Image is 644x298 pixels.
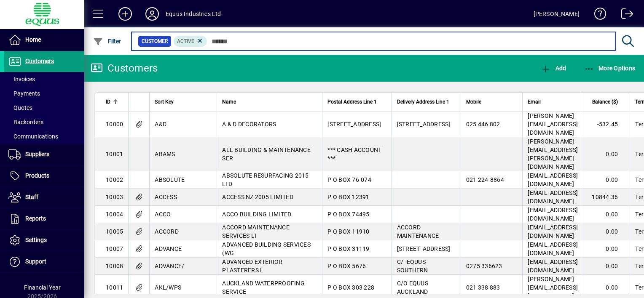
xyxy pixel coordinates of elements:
[8,133,58,140] span: Communications
[528,172,578,187] span: [EMAIL_ADDRESS][DOMAIN_NAME]
[615,2,633,29] a: Logout
[222,121,276,128] span: A & D DECORATORS
[588,2,606,29] a: Knowledge Base
[583,206,630,223] td: 0.00
[583,223,630,240] td: 0.00
[106,151,123,157] span: 10001
[583,171,630,189] td: 0.00
[222,258,282,274] span: ADVANCED EXTERIOR PLASTERERS L
[177,38,194,44] span: Active
[25,237,47,243] span: Settings
[8,76,35,82] span: Invoices
[222,224,290,239] span: ACCORD MAINTENANCE SERVICES LI
[174,36,207,47] mat-chip: Activation Status: Active
[327,245,369,252] span: P O BOX 31119
[166,7,221,21] div: Equus Industries Ltd
[583,137,630,171] td: 0.00
[466,263,502,269] span: 0275 336623
[528,189,578,205] span: [EMAIL_ADDRESS][DOMAIN_NAME]
[466,176,504,183] span: 021 224-8864
[4,86,84,101] a: Payments
[106,245,123,252] span: 10007
[528,138,578,170] span: [PERSON_NAME][EMAIL_ADDRESS][PERSON_NAME][DOMAIN_NAME]
[4,230,84,251] a: Settings
[112,6,139,21] button: Add
[4,101,84,115] a: Quotes
[25,194,38,200] span: Staff
[528,112,578,136] span: [PERSON_NAME][EMAIL_ADDRESS][DOMAIN_NAME]
[327,263,366,269] span: P O BOX 5676
[91,34,123,49] button: Filter
[327,176,371,183] span: P O BOX 76-074
[397,280,428,295] span: C/O EQUUS AUCKLAND
[541,65,566,72] span: Add
[8,90,40,97] span: Payments
[528,97,541,106] span: Email
[584,65,636,72] span: More Options
[155,245,182,252] span: ADVANCE
[466,284,500,291] span: 021 338 883
[222,97,236,106] span: Name
[583,258,630,275] td: 0.00
[155,211,171,218] span: ACCO
[4,187,84,208] a: Staff
[528,224,578,239] span: [EMAIL_ADDRESS][DOMAIN_NAME]
[466,121,500,128] span: 025 446 802
[222,97,317,106] div: Name
[588,97,625,106] div: Balance ($)
[534,7,580,21] div: [PERSON_NAME]
[8,119,43,125] span: Backorders
[155,284,181,291] span: AKL/WPS
[106,97,110,106] span: ID
[4,251,84,272] a: Support
[106,263,123,269] span: 10008
[397,258,428,274] span: C/- EQUUS SOUTHERN
[155,151,175,157] span: ABAMS
[93,38,121,45] span: Filter
[466,97,518,106] div: Mobile
[327,211,369,218] span: P O BOX 74495
[139,6,166,21] button: Profile
[8,104,32,111] span: Quotes
[91,61,158,75] div: Customers
[222,172,309,187] span: ABSOLUTE RESURFACING 2015 LTD
[222,241,311,256] span: ADVANCED BUILDING SERVICES (WG
[582,61,638,76] button: More Options
[4,208,84,229] a: Reports
[528,241,578,256] span: [EMAIL_ADDRESS][DOMAIN_NAME]
[155,176,185,183] span: ABSOLUTE
[4,72,84,86] a: Invoices
[4,144,84,165] a: Suppliers
[106,194,123,200] span: 10003
[327,284,374,291] span: P O BOX 303 228
[466,97,481,106] span: Mobile
[222,194,293,200] span: ACCESS NZ 2005 LIMITED
[4,29,84,51] a: Home
[327,194,369,200] span: P O BOX 12391
[592,97,618,106] span: Balance ($)
[528,207,578,222] span: [EMAIL_ADDRESS][DOMAIN_NAME]
[106,97,123,106] div: ID
[24,284,61,291] span: Financial Year
[397,121,451,128] span: [STREET_ADDRESS]
[106,176,123,183] span: 10002
[528,258,578,274] span: [EMAIL_ADDRESS][DOMAIN_NAME]
[222,146,311,162] span: ALL BUILDING & MAINTENANCE SER
[583,240,630,258] td: 0.00
[4,165,84,186] a: Products
[528,97,578,106] div: Email
[327,121,381,128] span: [STREET_ADDRESS]
[25,151,49,157] span: Suppliers
[222,280,305,295] span: AUCKLAND WATERPROOFING SERVICE
[327,228,369,235] span: P O BOX 11910
[155,121,166,128] span: A&D
[4,129,84,144] a: Communications
[106,228,123,235] span: 10005
[222,211,291,218] span: ACCO BUILDING LIMITED
[25,36,41,43] span: Home
[155,194,177,200] span: ACCESS
[142,37,168,45] span: Customer
[397,97,449,106] span: Delivery Address Line 1
[25,58,54,64] span: Customers
[397,245,451,252] span: [STREET_ADDRESS]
